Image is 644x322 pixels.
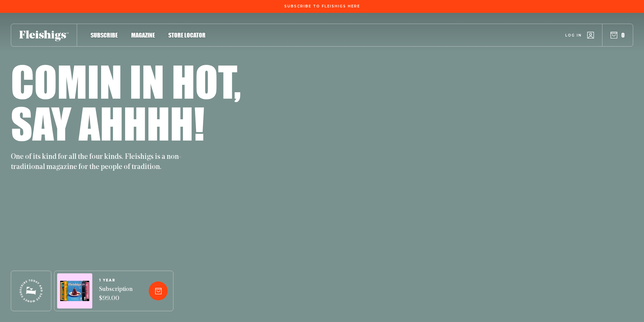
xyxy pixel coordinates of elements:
[91,30,118,40] a: Subscribe
[11,152,187,172] p: One of its kind for all the four kinds. Fleishigs is a non-traditional magazine for the people of...
[11,102,205,144] h1: Say ahhhh!
[565,32,594,39] a: Log in
[99,278,133,303] a: 1 YEARSubscription $99.00
[168,30,206,40] a: Store locator
[131,30,155,40] a: Magazine
[168,31,206,39] span: Store locator
[91,31,118,39] span: Subscribe
[11,60,241,102] h1: Comin in hot,
[611,31,625,39] button: 0
[565,33,582,38] span: Log in
[99,278,133,282] span: 1 YEAR
[60,281,89,301] img: Magazines image
[284,4,360,8] span: Subscribe To Fleishigs Here
[283,4,361,8] a: Subscribe To Fleishigs Here
[131,31,155,39] span: Magazine
[99,285,133,303] span: Subscription $99.00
